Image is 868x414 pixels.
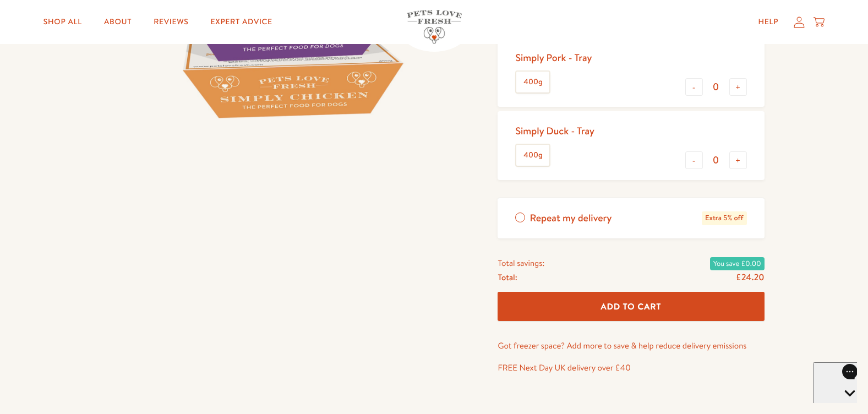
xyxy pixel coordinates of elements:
[685,151,703,169] button: -
[407,10,462,43] img: Pets Love Fresh
[749,11,787,33] a: Help
[813,362,857,403] iframe: Gorgias live chat messenger
[35,11,91,33] a: Shop All
[515,124,594,137] div: Simply Duck - Tray
[95,11,140,33] a: About
[498,361,764,375] p: FREE Next Day UK delivery over £40
[601,301,662,312] span: Add To Cart
[685,78,703,96] button: -
[516,72,549,92] label: 400g
[516,145,549,166] label: 400g
[202,11,281,33] a: Expert Advice
[729,151,747,169] button: +
[145,11,197,33] a: Reviews
[729,78,747,96] button: +
[498,292,764,321] button: Add To Cart
[498,339,764,353] p: Got freezer space? Add more to save & help reduce delivery emissions
[710,257,765,270] span: You save £0.00
[515,51,592,64] div: Simply Pork - Tray
[702,211,746,225] span: Extra 5% off
[498,270,517,285] span: Total:
[498,256,544,270] span: Total savings:
[529,211,612,225] span: Repeat my delivery
[736,271,764,284] span: £24.20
